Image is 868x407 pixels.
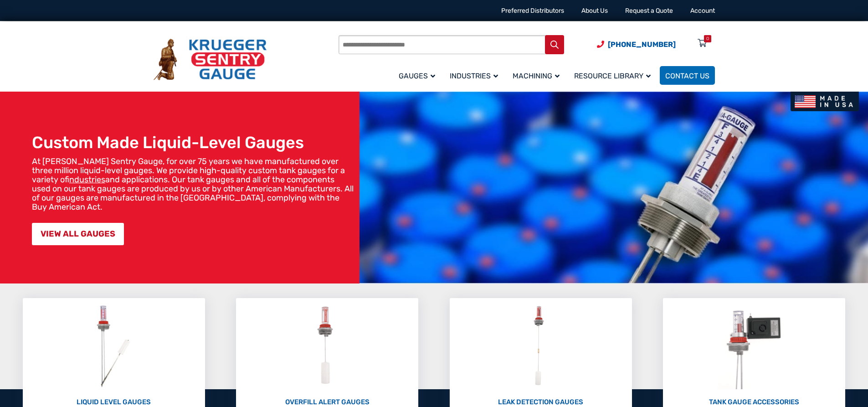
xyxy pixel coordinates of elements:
[399,72,435,80] span: Gauges
[569,65,660,86] a: Resource Library
[718,303,791,389] img: Tank Gauge Accessories
[597,39,676,50] a: Phone Number (920) 434-8860
[307,303,348,389] img: Overfill Alert Gauges
[501,7,564,15] a: Preferred Distributors
[665,72,709,80] span: Contact Us
[507,65,569,86] a: Machining
[393,65,444,86] a: Gauges
[444,65,507,86] a: Industries
[154,39,267,81] img: Krueger Sentry Gauge
[89,303,138,389] img: Liquid Level Gauges
[32,157,355,211] p: At [PERSON_NAME] Sentry Gauge, for over 75 years we have manufactured over three million liquid-l...
[706,35,709,42] div: 0
[513,72,560,80] span: Machining
[581,7,608,15] a: About Us
[608,40,676,49] span: [PHONE_NUMBER]
[690,7,715,15] a: Account
[574,72,651,80] span: Resource Library
[69,175,105,185] a: industries
[450,72,498,80] span: Industries
[625,7,673,15] a: Request a Quote
[791,92,859,111] img: Made In USA
[32,223,124,245] a: VIEW ALL GAUGES
[660,66,715,85] a: Contact Us
[523,303,559,389] img: Leak Detection Gauges
[32,133,355,152] h1: Custom Made Liquid-Level Gauges
[360,92,868,283] img: bg_hero_bannerksentry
